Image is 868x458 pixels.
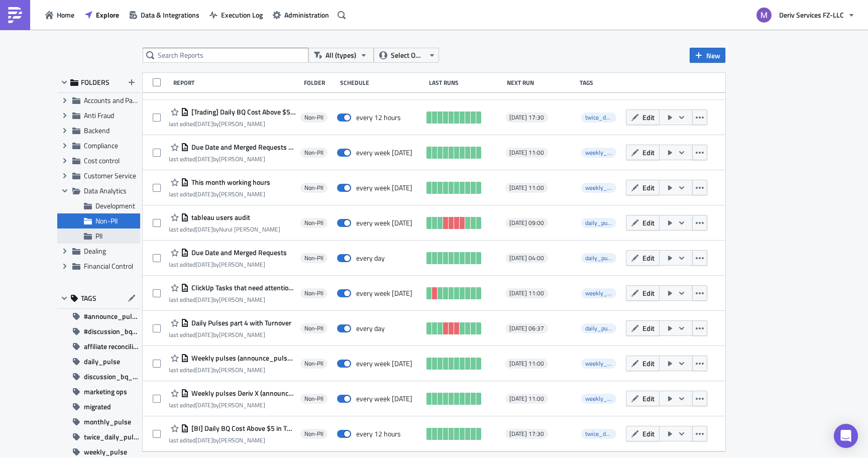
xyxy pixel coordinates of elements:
[642,182,655,193] span: Edit
[356,359,412,368] div: every week on Monday
[626,145,660,160] button: Edit
[581,253,616,263] span: daily_pulse
[57,324,140,339] button: #discussion_bq_user
[509,395,544,403] span: [DATE] 11:00
[124,7,204,23] a: Data & Integrations
[509,113,544,122] span: [DATE] 17:30
[84,155,120,166] span: Cost control
[585,148,621,157] span: weekly_pulse
[304,219,323,227] span: Non-PII
[195,330,213,339] time: 2025-02-27T18:48:03Z
[642,253,655,263] span: Edit
[81,78,110,87] span: FOLDERS
[84,339,140,354] span: affiliate reconciliation
[585,323,615,333] span: daily_pulse
[189,143,295,152] span: Due Date and Merged Requests Monday
[580,79,621,86] div: Tags
[356,254,385,263] div: every day
[304,113,323,122] span: Non-PII
[304,360,323,368] span: Non-PII
[195,295,213,304] time: 2025-02-27T18:49:27Z
[84,110,114,121] span: Anti Fraud
[79,7,124,23] button: Explore
[84,399,111,414] span: migrated
[755,7,773,24] img: Avatar
[356,429,401,438] div: every 12 hours
[356,183,412,192] div: every week on Monday
[509,149,544,157] span: [DATE] 11:00
[84,354,120,369] span: daily_pulse
[507,79,575,86] div: Next Run
[173,79,299,86] div: Report
[509,254,544,262] span: [DATE] 04:00
[204,7,268,23] a: Execution Log
[581,323,616,333] span: daily_pulse
[690,48,725,63] button: New
[642,428,655,439] span: Edit
[189,107,295,117] span: [Trading] Daily BQ Cost Above $5 in The Last 10 Days
[356,113,401,122] div: every 12 hours
[189,178,270,187] span: This month working hours
[57,399,140,414] button: migrated
[84,384,127,399] span: marketing ops
[189,213,250,222] span: tableau users audit
[143,48,308,63] input: Search Reports
[84,170,136,181] span: Customer Service
[84,309,140,324] span: #announce_pulse_daily
[626,356,660,371] button: Edit
[779,10,844,20] span: Deriv Services FZ-LLC
[195,154,213,164] time: 2025-02-27T18:59:23Z
[626,215,660,231] button: Edit
[189,424,295,433] span: [BI] Daily BQ Cost Above $5 in The Last 10 Days
[308,48,374,63] button: All (types)
[626,250,660,266] button: Edit
[169,120,295,128] div: last edited by [PERSON_NAME]
[195,400,213,410] time: 2025-02-27T18:40:04Z
[626,391,660,406] button: Edit
[84,324,140,339] span: #discussion_bq_user
[95,200,135,211] span: Development
[195,435,213,445] time: 2025-02-27T18:23:28Z
[356,289,412,298] div: every week on Monday
[84,140,118,151] span: Compliance
[581,429,616,439] span: twice_daily_pulse
[189,248,287,257] span: Due Date and Merged Requests
[581,288,616,298] span: weekly_pulse
[189,354,295,363] span: Weekly pulses (announce_pulse-weekly)
[304,254,323,262] span: Non-PII
[195,119,213,129] time: 2025-02-27T18:59:10Z
[585,288,621,298] span: weekly_pulse
[84,429,140,444] span: twice_daily_pulse
[169,190,270,198] div: last edited by [PERSON_NAME]
[195,260,213,269] time: 2025-02-27T18:49:38Z
[57,384,140,399] button: marketing ops
[304,289,323,297] span: Non-PII
[356,148,412,157] div: every week on Monday
[84,95,156,105] span: Accounts and Payments
[642,112,655,123] span: Edit
[57,309,140,324] button: #announce_pulse_daily
[585,394,621,403] span: weekly_pulse
[325,50,356,61] span: All (types)
[706,50,720,61] span: New
[356,394,412,403] div: every week on Monday
[581,112,616,123] span: twice_daily_pulse
[626,109,660,125] button: Edit
[304,430,323,438] span: Non-PII
[81,294,96,303] span: TAGS
[284,10,329,20] span: Administration
[750,4,860,26] button: Deriv Services FZ-LLC
[95,231,102,241] span: PII
[268,7,334,23] a: Administration
[509,430,544,438] span: [DATE] 17:30
[57,369,140,384] button: discussion_bq_user
[189,283,295,292] span: ClickUp Tasks that need attention by Team
[585,183,621,192] span: weekly_pulse
[141,10,199,20] span: Data & Integrations
[195,224,213,234] time: 2025-07-23T03:10:18Z
[40,7,79,23] a: Home
[84,125,110,136] span: Backend
[585,218,615,227] span: daily_pulse
[585,253,615,263] span: daily_pulse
